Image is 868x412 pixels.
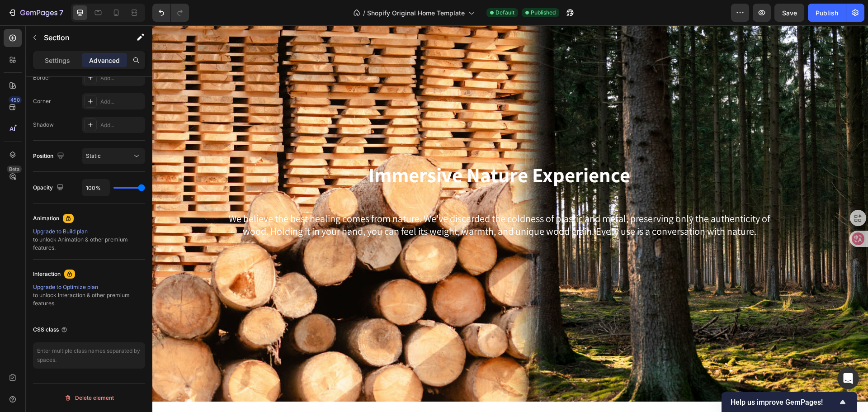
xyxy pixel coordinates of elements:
[33,121,54,129] div: Shadow
[33,227,145,236] div: Upgrade to Build plan
[816,8,838,18] div: Publish
[152,4,189,22] div: Undo/Redo
[808,4,846,22] button: Publish
[531,9,556,17] span: Published
[33,326,68,334] div: CSS class
[152,25,868,412] iframe: Design area
[33,182,66,194] div: Opacity
[45,56,70,65] p: Settings
[33,283,145,291] div: Upgrade to Optimize plan
[86,152,101,159] span: Static
[731,398,837,407] span: Help us improve GemPages!
[774,4,804,22] button: Save
[9,96,22,104] div: 450
[33,283,145,308] div: to unlock Interaction & other premium features.
[100,74,143,82] div: Add...
[495,9,514,17] span: Default
[367,8,465,18] span: Shopify Original Home Template
[82,180,109,196] input: Auto
[59,7,63,18] p: 7
[100,121,143,129] div: Add...
[4,4,67,22] button: 7
[33,74,51,82] div: Border
[100,98,143,106] div: Add...
[33,214,59,223] div: Animation
[7,166,22,173] div: Beta
[64,393,114,403] div: Delete element
[782,9,797,17] span: Save
[82,148,145,164] button: Static
[33,227,145,252] div: to unlock Animation & other premium features.
[33,391,145,405] button: Delete element
[89,56,120,65] p: Advanced
[363,8,365,18] span: /
[33,150,66,162] div: Position
[731,397,848,407] button: Show survey - Help us improve GemPages!
[33,97,51,105] div: Corner
[44,32,118,43] p: Section
[837,368,859,389] div: Open Intercom Messenger
[33,270,61,278] div: Interaction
